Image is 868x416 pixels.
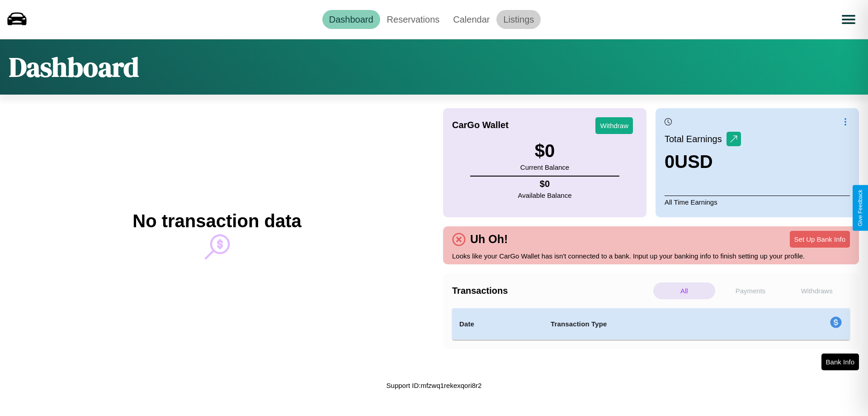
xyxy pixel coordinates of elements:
a: Listings [496,10,541,29]
button: Open menu [836,7,861,32]
h2: No transaction data [132,211,301,231]
h3: 0 USD [665,152,741,172]
a: Reservations [380,10,447,29]
h1: Dashboard [9,48,139,86]
button: Bank Info [821,354,859,370]
p: Total Earnings [665,131,726,147]
h4: Uh Oh! [466,233,512,246]
h4: Date [459,319,536,330]
p: Withdraws [786,282,848,299]
p: Looks like your CarGo Wallet has isn't connected to a bank. Input up your banking info to finish ... [452,250,850,262]
a: Dashboard [322,10,380,29]
p: All [653,282,715,299]
p: Payments [720,282,782,299]
h4: Transactions [452,286,651,296]
a: Calendar [446,10,496,29]
button: Withdraw [595,117,633,134]
h4: Transaction Type [551,319,756,330]
p: Available Balance [518,189,572,201]
h3: $ 0 [520,141,569,161]
p: Support ID: mfzwq1rekexqori8r2 [387,379,482,392]
p: Current Balance [520,161,569,173]
h4: $ 0 [518,179,572,189]
p: All Time Earnings [665,196,850,208]
button: Set Up Bank Info [790,231,850,248]
h4: CarGo Wallet [452,120,509,130]
div: Give Feedback [857,190,863,226]
table: simple table [452,308,850,340]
